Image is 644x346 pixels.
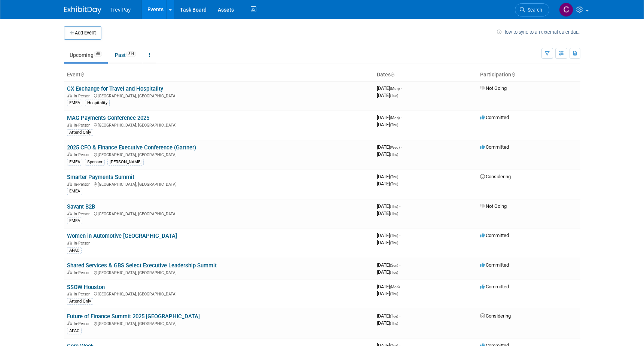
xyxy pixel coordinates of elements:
span: (Tue) [390,94,398,98]
span: (Thu) [390,204,398,209]
div: Attend Only [67,129,93,136]
span: [DATE] [377,313,400,319]
span: - [401,85,402,91]
span: Search [525,7,542,13]
span: [DATE] [377,210,398,216]
span: - [399,203,400,209]
span: [DATE] [377,144,402,150]
a: Sort by Start Date [391,72,394,78]
th: Participation [477,69,580,81]
div: [GEOGRAPHIC_DATA], [GEOGRAPHIC_DATA] [67,92,371,98]
img: In-Person Event [67,292,72,295]
span: In-Person [74,182,93,187]
span: Committed [480,233,509,238]
a: MAG Payments Conference 2025 [67,115,149,121]
span: (Mon) [390,285,400,289]
span: [DATE] [377,320,398,326]
a: Future of Finance Summit 2025 [GEOGRAPHIC_DATA] [67,313,200,320]
span: - [401,115,402,120]
span: [DATE] [377,115,402,120]
a: 2025 CFO & Finance Executive Conference (Gartner) [67,144,196,151]
span: In-Person [74,321,93,326]
a: Women in Automotive [GEOGRAPHIC_DATA] [67,233,177,239]
span: Not Going [480,203,507,209]
span: - [399,262,400,268]
a: Savant B2B [67,203,95,210]
span: [DATE] [377,240,398,245]
div: APAC [67,247,82,254]
a: How to sync to an external calendar... [497,29,580,35]
div: [PERSON_NAME] [107,159,144,166]
span: [DATE] [377,92,398,98]
span: (Thu) [390,175,398,179]
span: Not Going [480,85,507,91]
span: - [399,233,400,238]
div: [GEOGRAPHIC_DATA], [GEOGRAPHIC_DATA] [67,320,371,326]
span: - [401,144,402,150]
img: In-Person Event [67,212,72,215]
span: [DATE] [377,269,398,275]
span: (Thu) [390,182,398,186]
a: Shared Services & GBS Select Executive Leadership Summit [67,262,217,269]
div: EMEA [67,159,82,166]
div: EMEA [67,100,82,106]
span: [DATE] [377,291,398,296]
span: (Tue) [390,314,398,318]
span: In-Person [74,270,93,275]
img: In-Person Event [67,321,72,325]
span: [DATE] [377,174,400,179]
span: In-Person [74,94,93,98]
div: APAC [67,328,82,334]
a: SSOW Houston [67,284,105,291]
span: (Thu) [390,292,398,296]
a: Smarter Payments Summit [67,174,134,180]
span: [DATE] [377,203,400,209]
span: - [399,313,400,319]
span: [DATE] [377,181,398,186]
span: In-Person [74,152,93,157]
a: Search [515,3,549,16]
img: In-Person Event [67,270,72,274]
span: (Mon) [390,86,400,91]
span: (Sun) [390,263,398,267]
span: Committed [480,115,509,120]
span: [DATE] [377,284,402,289]
img: Celia Ahrens [559,3,573,17]
span: (Mon) [390,116,400,120]
span: In-Person [74,292,93,297]
span: TreviPay [110,7,131,13]
div: Hospitality [85,100,110,106]
span: - [401,284,402,289]
div: [GEOGRAPHIC_DATA], [GEOGRAPHIC_DATA] [67,269,371,275]
div: [GEOGRAPHIC_DATA], [GEOGRAPHIC_DATA] [67,151,371,157]
span: Committed [480,284,509,289]
span: Considering [480,313,511,319]
span: [DATE] [377,233,400,238]
div: Attend Only [67,298,93,305]
span: (Thu) [390,241,398,245]
span: [DATE] [377,85,402,91]
span: [DATE] [377,262,400,268]
span: 68 [94,51,102,57]
span: In-Person [74,212,93,216]
a: CX Exchange for Travel and Hospitality [67,85,163,92]
span: (Thu) [390,212,398,216]
span: In-Person [74,123,93,128]
span: 514 [126,51,136,57]
div: EMEA [67,188,82,195]
span: (Thu) [390,234,398,238]
button: Add Event [64,26,101,40]
span: (Tue) [390,270,398,274]
span: Committed [480,144,509,150]
span: - [399,174,400,179]
div: [GEOGRAPHIC_DATA], [GEOGRAPHIC_DATA] [67,291,371,297]
th: Event [64,69,374,81]
img: In-Person Event [67,94,72,97]
a: Sort by Participation Type [511,72,515,78]
th: Dates [374,69,477,81]
div: Sponsor [85,159,105,166]
a: Past514 [109,48,142,62]
img: In-Person Event [67,123,72,127]
span: (Thu) [390,321,398,325]
div: [GEOGRAPHIC_DATA], [GEOGRAPHIC_DATA] [67,181,371,187]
